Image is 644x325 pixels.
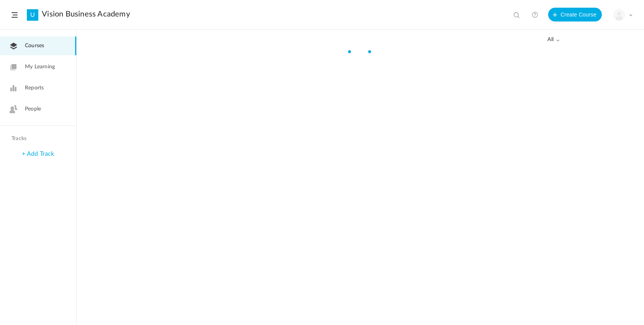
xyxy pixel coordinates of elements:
[25,63,55,71] span: My Learning
[548,8,602,21] button: Create Course
[25,105,41,113] span: People
[42,10,130,19] a: Vision Business Academy
[25,42,44,50] span: Courses
[25,84,44,92] span: Reports
[11,135,63,142] h4: Tracks
[22,151,54,157] a: + Add Track
[27,9,38,21] a: U
[547,36,560,43] span: all
[614,10,624,20] img: user-image.png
